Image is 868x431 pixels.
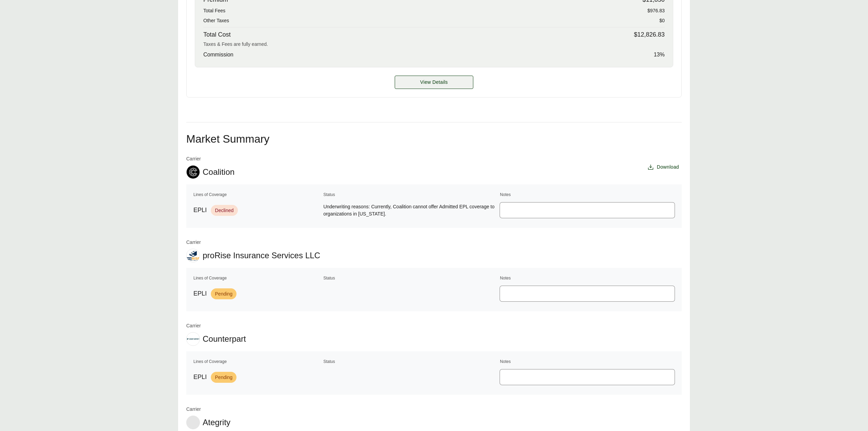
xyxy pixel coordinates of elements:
th: Lines of Coverage [193,358,322,365]
span: Carrier [186,155,234,162]
img: Counterpart [187,338,200,340]
span: Pending [211,372,236,383]
span: EPLI [193,373,207,382]
div: Taxes & Fees are fully earned. [203,41,665,48]
span: $12,826.83 [634,30,665,39]
span: Other Taxes [203,17,229,24]
span: EPLI [193,206,207,215]
span: Underwriting reasons: Currently, Coalition cannot offer Admitted EPL coverage to organizations in... [323,203,498,218]
span: $976.83 [647,7,665,14]
span: proRise Insurance Services LLC [203,250,320,261]
th: Notes [500,358,675,365]
th: Notes [500,275,675,282]
span: Pending [211,288,236,299]
img: Coalition [187,166,200,179]
h2: Market Summary [186,133,682,144]
span: Carrier [186,406,230,413]
span: Commission [203,51,233,59]
th: Lines of Coverage [193,191,322,198]
span: 13 % [654,51,665,59]
th: Notes [500,191,675,198]
span: Carrier [186,322,246,329]
span: Total Fees [203,7,226,14]
span: Declined [211,205,238,216]
span: Total Cost [203,30,231,39]
span: Carrier [186,239,320,246]
button: Download [645,161,682,173]
th: Status [323,275,498,282]
a: Falcon (Incumbent) details [395,76,473,89]
span: View Details [420,79,448,86]
button: View Details [395,76,473,89]
img: proRise Insurance Services LLC [187,249,200,262]
span: EPLI [193,289,207,298]
span: Download [657,164,679,171]
span: Coalition [203,167,234,177]
th: Lines of Coverage [193,275,322,282]
th: Status [323,191,498,198]
span: Counterpart [203,334,246,344]
span: $0 [659,17,665,24]
span: Ategrity [203,417,230,428]
th: Status [323,358,498,365]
